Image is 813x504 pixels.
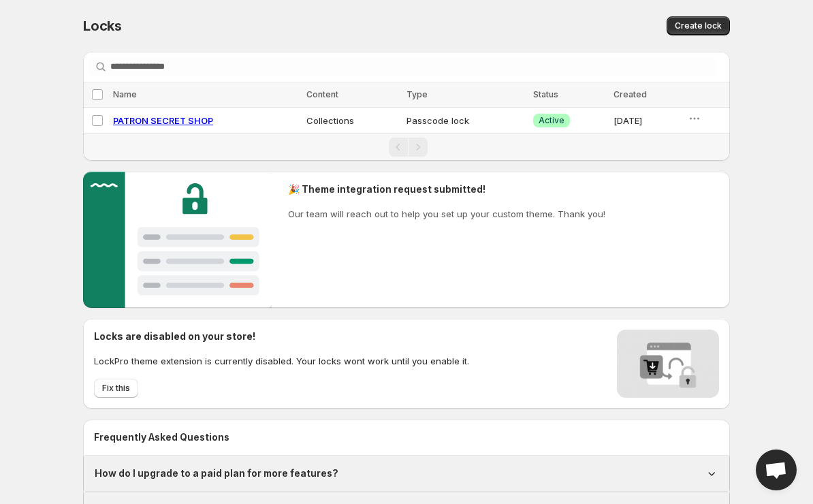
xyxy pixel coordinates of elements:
a: PATRON SECRET SHOP [113,115,213,126]
span: Type [406,89,428,99]
span: Created [613,89,647,99]
span: Content [306,89,338,99]
button: Fix this [94,379,138,398]
button: Create lock [667,16,730,35]
h1: How do I upgrade to a paid plan for more features? [95,467,338,480]
img: Customer support [83,172,272,308]
span: Locks [83,18,122,34]
h2: Locks are disabled on your store! [94,330,469,343]
h2: Frequently Asked Questions [94,430,719,444]
span: Create lock [675,20,722,31]
span: Active [539,115,564,126]
td: Collections [302,108,402,133]
td: [DATE] [609,108,684,133]
nav: Pagination [83,133,730,161]
h2: 🎉 Theme integration request submitted! [288,183,605,196]
span: Status [533,89,558,99]
p: Our team will reach out to help you set up your custom theme. Thank you! [288,207,605,221]
div: Open chat [756,450,797,490]
span: Fix this [102,383,130,394]
span: Name [113,89,137,99]
td: Passcode lock [402,108,529,133]
img: Locks disabled [617,330,719,398]
p: LockPro theme extension is currently disabled. Your locks wont work until you enable it. [94,354,469,368]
